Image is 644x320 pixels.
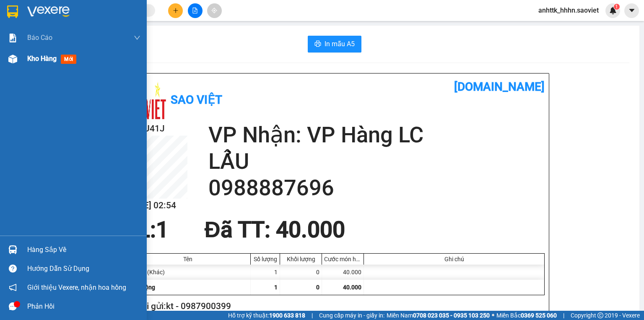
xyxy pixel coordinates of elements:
[9,265,17,273] span: question-circle
[228,311,305,320] span: Hỗ trợ kỹ thuật:
[207,3,222,18] button: aim
[308,36,361,52] button: printerIn mẫu A5
[27,32,52,43] span: Báo cáo
[27,262,140,275] div: Hướng dẫn sử dụng
[7,5,18,18] img: logo-vxr
[521,312,557,319] strong: 0369 525 060
[27,244,140,256] div: Hàng sắp về
[61,55,76,64] span: mới
[312,311,313,320] span: |
[125,199,187,212] h2: [DATE] 02:54
[413,312,490,319] strong: 0708 023 035 - 0935 103 250
[322,265,364,280] div: 40.000
[316,284,319,291] span: 0
[492,314,494,317] span: ⚪️
[609,7,617,14] img: icon-new-feature
[125,265,251,280] div: bọc bìa (Khác)
[127,256,248,262] div: Tên
[614,4,620,10] sup: 1
[615,4,618,10] span: 1
[282,256,319,262] div: Khối lượng
[27,282,126,293] span: Giới thiệu Vexere, nhận hoa hồng
[192,8,198,13] span: file-add
[314,40,321,48] span: printer
[27,300,140,313] div: Phản hồi
[532,5,605,16] span: anhttk_hhhn.saoviet
[168,3,183,18] button: plus
[8,34,17,42] img: solution-icon
[325,39,355,49] span: In mẫu A5
[173,8,179,13] span: plus
[343,284,361,291] span: 40.000
[269,312,305,319] strong: 1900 633 818
[366,256,542,262] div: Ghi chú
[319,311,384,320] span: Cung cấp máy in - giấy in:
[274,284,278,291] span: 1
[204,217,345,243] span: Đã TT : 40.000
[8,245,17,254] img: warehouse-icon
[563,311,564,320] span: |
[27,55,57,63] span: Kho hàng
[496,311,557,320] span: Miền Bắc
[156,217,169,243] span: 1
[211,8,217,13] span: aim
[387,311,490,320] span: Miền Nam
[253,256,278,262] div: Số lượng
[125,299,541,313] h2: Người gửi: kt - 0987900399
[134,34,140,41] span: down
[9,302,17,310] span: message
[251,265,280,280] div: 1
[188,3,203,18] button: file-add
[324,256,361,262] div: Cước món hàng
[454,80,545,94] b: [DOMAIN_NAME]
[208,175,545,201] h2: 0988887696
[597,312,603,318] span: copyright
[208,148,545,175] h2: LẨU
[280,265,322,280] div: 0
[628,7,636,14] span: caret-down
[125,122,187,136] h2: IFDGU41J
[8,55,17,63] img: warehouse-icon
[171,93,222,107] b: Sao Việt
[208,122,545,148] h2: VP Nhận: VP Hàng LC
[9,283,17,291] span: notification
[624,3,639,18] button: caret-down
